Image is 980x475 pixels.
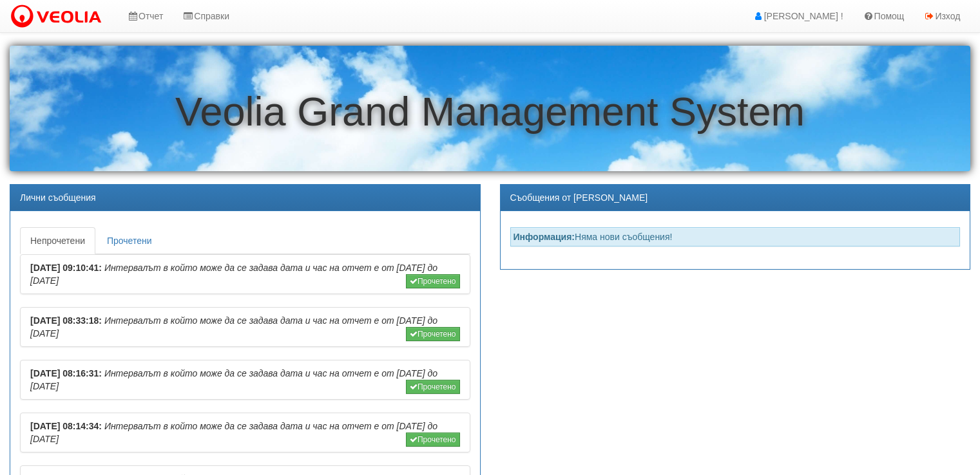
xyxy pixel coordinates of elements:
[30,263,102,273] b: [DATE] 09:10:41:
[10,89,970,134] h1: Veolia Grand Management System
[30,421,437,444] i: Интервалът в който може да се задава дата и час на отчет е от [DATE] до [DATE]
[30,315,102,326] b: [DATE] 08:33:18:
[30,368,102,378] b: [DATE] 08:16:31:
[406,327,460,341] button: Прочетено
[30,368,437,391] i: Интервалът в който може да се задава дата и час на отчет е от [DATE] до [DATE]
[514,232,575,242] strong: Информация:
[406,274,460,288] button: Прочетено
[501,185,970,211] div: Съобщения от [PERSON_NAME]
[406,433,460,447] button: Прочетено
[30,315,437,339] i: Интервалът в който може да се задава дата и час на отчет е от [DATE] до [DATE]
[97,227,162,254] a: Прочетени
[10,185,480,211] div: Лични съобщения
[10,3,108,30] img: VeoliaLogo.png
[510,227,961,247] div: Няма нови съобщения!
[30,421,102,431] b: [DATE] 08:14:34:
[20,227,95,254] a: Непрочетени
[406,380,460,394] button: Прочетено
[30,263,437,286] i: Интервалът в който може да се задава дата и час на отчет е от [DATE] до [DATE]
